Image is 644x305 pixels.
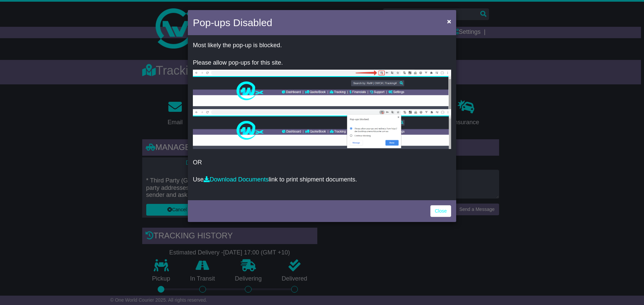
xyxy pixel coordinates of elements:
div: OR [188,37,456,199]
img: allow-popup-2.png [193,109,451,149]
a: Close [430,205,451,217]
p: Use link to print shipment documents. [193,176,451,183]
button: Close [444,14,454,28]
p: Please allow pop-ups for this site. [193,59,451,67]
span: × [447,17,451,25]
a: Download Documents [204,176,269,183]
img: allow-popup-1.png [193,70,451,109]
p: Most likely the pop-up is blocked. [193,42,451,49]
h4: Pop-ups Disabled [193,15,272,30]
